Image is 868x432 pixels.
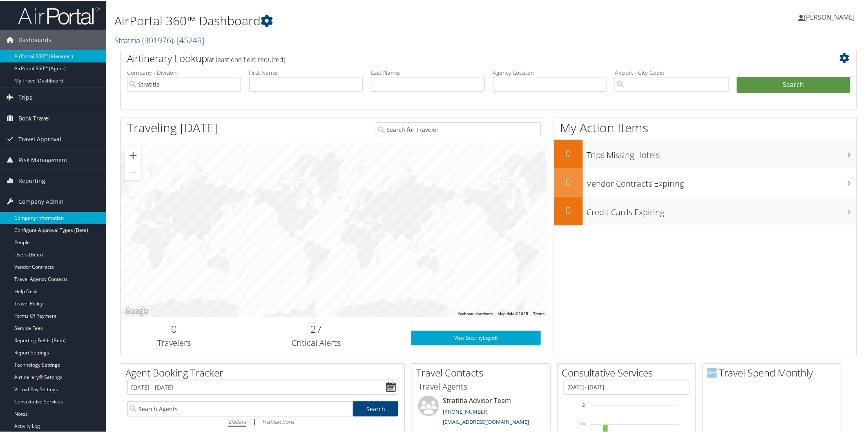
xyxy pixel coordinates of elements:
span: Book Travel [18,107,50,128]
h2: Travel Contacts [416,365,550,379]
button: Zoom out [125,163,141,180]
li: Stratitia Advisor Team [414,395,548,428]
img: domo-logo.png [707,367,717,377]
h2: Travel Spend Monthly [707,365,841,379]
a: [PHONE_NUMBER] [443,407,489,414]
h1: Traveling [DATE] [127,118,218,136]
a: Stratitia [114,34,204,45]
h2: 0 [554,174,583,188]
span: [PERSON_NAME] [804,12,855,21]
h3: Vendor Contracts Expiring [587,173,857,189]
input: Search for Traveler [376,121,541,136]
h2: 27 [234,321,399,335]
button: Search [737,76,851,92]
span: Company Admin [18,191,64,211]
input: Search Agents [127,401,353,416]
a: [EMAIL_ADDRESS][DOMAIN_NAME] [443,417,529,425]
label: First Name: [249,68,363,76]
h3: Credit Cards Expiring [587,202,857,217]
h1: AirPortal 360™ Dashboard [114,11,614,29]
a: Open this area in Google Maps (opens a new window) [123,305,150,316]
h3: Travelers [127,336,221,348]
span: Travel Approval [18,128,61,149]
i: Transactions [261,417,294,425]
a: [PERSON_NAME] [799,4,863,29]
h3: Travel Agents [418,380,544,392]
span: Dashboards [18,29,51,49]
h2: 0 [127,321,221,335]
a: 0Vendor Contracts Expiring [554,167,857,196]
span: Map data ©2025 [498,311,528,315]
h2: 0 [554,203,583,216]
h2: Airtinerary Lookup [127,51,789,65]
button: Zoom in [125,147,141,163]
a: 0Trips Missing Hotels [554,139,857,167]
span: Trips [18,87,32,107]
img: airportal-logo.png [18,5,100,24]
tspan: 2 [582,402,585,407]
h2: Agent Booking Tracker [125,365,404,379]
div: | [127,416,398,426]
span: ( 301976 ) [142,34,173,45]
h3: Critical Alerts [234,336,399,348]
span: , [ 45249 ] [173,34,204,45]
span: Reporting [18,170,45,190]
a: Search [353,401,399,416]
a: View SecurityLogic® [411,330,541,345]
a: 0Credit Cards Expiring [554,196,857,225]
label: Company - Division: [127,68,241,76]
h2: Consultative Services [562,365,696,379]
i: Dollars [228,417,246,425]
h3: Trips Missing Hotels [587,145,857,160]
label: Last Name: [371,68,485,76]
a: Terms (opens in new tab) [533,311,544,315]
span: (at least one field required) [207,54,285,63]
h2: 0 [554,145,583,159]
tspan: 1.5 [579,420,585,425]
h1: My Action Items [554,118,857,136]
button: Keyboard shortcuts [457,310,493,316]
span: Risk Management [18,149,67,169]
label: Airport - City Code: [615,68,729,76]
img: Google [123,305,150,316]
label: Agency Locator: [493,68,607,76]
